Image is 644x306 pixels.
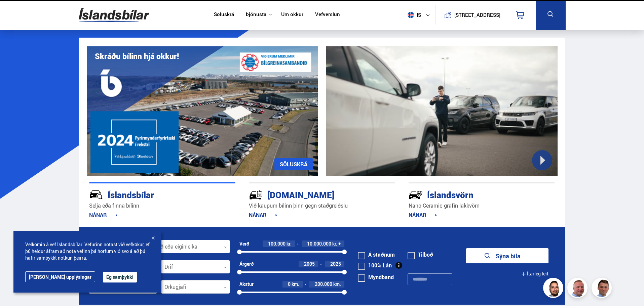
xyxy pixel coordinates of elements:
button: Ítarleg leit [521,266,548,281]
img: tr5P-W3DuiFaO7aO.svg [249,188,263,202]
span: kr. [332,241,337,247]
img: eKx6w-_Home_640_.png [87,46,318,176]
img: -Svtn6bYgwAsiwNX.svg [409,188,423,202]
p: Við kaupum bílinn þinn gegn staðgreiðslu [249,202,395,210]
div: Akstur [239,281,254,287]
label: 100% Lán [358,263,392,268]
div: Verð [239,241,249,247]
button: Þjónusta [246,11,266,18]
label: Tilboð [408,252,433,257]
span: 0 [288,281,291,287]
a: SÖLUSKRÁ [274,158,313,170]
a: [STREET_ADDRESS] [439,5,504,25]
a: [PERSON_NAME] upplýsingar [25,271,95,282]
label: Á staðnum [358,252,395,257]
div: [DOMAIN_NAME] [249,188,371,200]
a: NÁNAR [249,211,277,219]
button: is [405,5,435,25]
button: Sýna bíla [466,248,548,263]
span: 200.000 [315,281,332,287]
a: Um okkur [281,11,303,18]
span: + [338,241,341,247]
span: 2025 [330,261,341,267]
div: Íslandsvörn [409,188,531,200]
button: [STREET_ADDRESS] [457,12,498,18]
p: Nano Ceramic grafín lakkvörn [409,202,555,210]
h1: Skráðu bílinn hjá okkur! [95,52,179,61]
p: Selja eða finna bílinn [89,202,235,210]
span: km. [333,281,341,287]
div: Árgerð [239,261,254,267]
label: Myndband [358,274,394,280]
img: svg+xml;base64,PHN2ZyB4bWxucz0iaHR0cDovL3d3dy53My5vcmcvMjAwMC9zdmciIHdpZHRoPSI1MTIiIGhlaWdodD0iNT... [408,12,414,18]
img: FbJEzSuNWCJXmdc-.webp [593,279,613,299]
a: Söluskrá [214,11,234,18]
span: kr. [287,241,292,247]
a: NÁNAR [89,211,118,219]
span: km. [292,281,299,287]
img: G0Ugv5HjCgRt.svg [79,4,149,26]
img: JRvxyua_JYH6wB4c.svg [89,188,103,202]
div: Íslandsbílar [89,188,212,200]
span: Velkomin á vef Íslandsbílar. Vefurinn notast við vefkökur, ef þú heldur áfram að nota vefinn þá h... [25,241,150,261]
img: nhp88E3Fdnt1Opn2.png [544,279,564,299]
img: siFngHWaQ9KaOqBr.png [568,279,589,299]
span: is [405,12,422,18]
a: NÁNAR [409,211,437,219]
button: Ég samþykki [103,272,137,282]
a: Vefverslun [315,11,340,18]
span: 2005 [304,261,315,267]
span: 10.000.000 [307,241,331,247]
span: 100.000 [268,241,286,247]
